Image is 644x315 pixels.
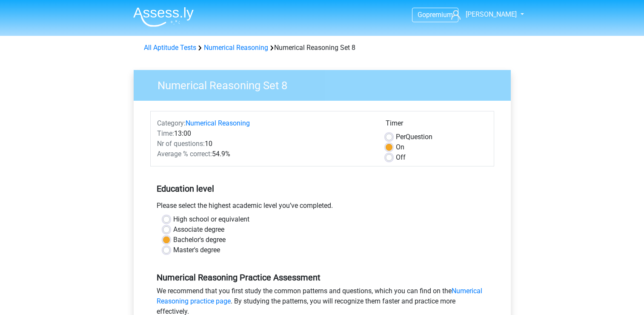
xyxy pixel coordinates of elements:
[386,118,487,132] div: Timer
[151,139,379,149] div: 10
[396,142,404,152] label: On
[173,225,224,235] label: Associate degree
[151,149,379,159] div: 54.9%
[150,201,494,214] div: Please select the highest academic level you’ve completed.
[204,44,268,52] a: Numerical Reasoning
[157,119,186,127] span: Category:
[151,128,379,139] div: 13:00
[147,76,504,92] h3: Numerical Reasoning Set 8
[157,272,488,283] h5: Numerical Reasoning Practice Assessment
[412,9,458,20] a: Gopremium
[157,180,488,197] h5: Education level
[173,214,249,225] label: High school or equivalent
[396,152,406,163] label: Off
[157,129,174,137] span: Time:
[144,44,196,52] a: All Aptitude Tests
[140,43,504,53] div: Numerical Reasoning Set 8
[157,140,205,148] span: Nr of questions:
[448,9,518,20] a: [PERSON_NAME]
[466,10,517,18] span: [PERSON_NAME]
[396,132,432,142] label: Question
[173,235,226,245] label: Bachelor's degree
[186,119,250,127] a: Numerical Reasoning
[157,150,212,158] span: Average % correct:
[173,245,220,255] label: Master's degree
[418,11,426,19] span: Go
[426,11,453,19] span: premium
[396,133,406,141] span: Per
[133,7,194,27] img: Assessly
